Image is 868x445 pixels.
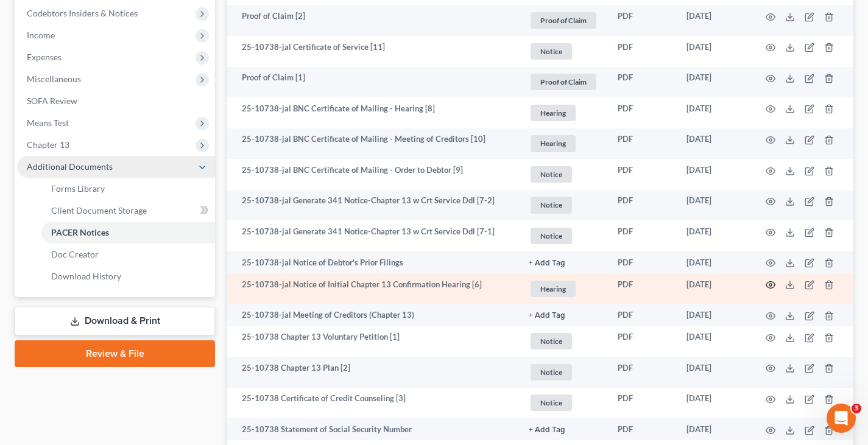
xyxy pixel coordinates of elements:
a: Proof of Claim [529,10,598,30]
span: Proof of Claim [531,12,596,29]
span: Client Document Storage [51,205,147,215]
a: + Add Tag [529,309,598,321]
td: 25-10738-jal BNC Certificate of Mailing - Order to Debtor [9] [227,159,519,190]
td: [DATE] [677,159,751,190]
td: [DATE] [677,190,751,221]
td: [DATE] [677,220,751,251]
td: 25-10738 Chapter 13 Plan [2] [227,357,519,388]
a: Notice [529,164,598,184]
td: PDF [608,220,677,251]
td: 25-10738-jal Notice of Debtor's Prior Filings [227,251,519,273]
span: Codebtors Insiders & Notices [27,8,138,18]
a: + Add Tag [529,424,598,435]
td: [DATE] [677,418,751,440]
td: PDF [608,67,677,98]
td: 25-10738-jal BNC Certificate of Mailing - Hearing [8] [227,97,519,128]
td: [DATE] [677,388,751,419]
td: PDF [608,159,677,190]
td: PDF [608,304,677,326]
span: Download History [51,271,121,281]
a: Hearing [529,103,598,123]
td: PDF [608,36,677,67]
a: Notice [529,226,598,246]
td: [DATE] [677,251,751,273]
span: Notice [531,197,572,213]
td: PDF [608,418,677,440]
a: Notice [529,331,598,351]
td: [DATE] [677,273,751,304]
span: Hearing [531,135,576,152]
td: [DATE] [677,5,751,36]
span: Hearing [531,281,576,297]
span: Chapter 13 [27,139,69,150]
td: 25-10738 Certificate of Credit Counseling [3] [227,388,519,419]
a: Hearing [529,133,598,153]
a: Hearing [529,279,598,299]
td: PDF [608,388,677,419]
a: Client Document Storage [41,200,215,222]
td: [DATE] [677,326,751,357]
span: Notice [531,394,572,411]
span: Hearing [531,105,576,121]
td: PDF [608,190,677,221]
span: Forms Library [51,183,105,194]
td: Proof of Claim [1] [227,67,519,98]
button: + Add Tag [529,312,565,320]
td: PDF [608,357,677,388]
td: PDF [608,5,677,36]
span: Notice [531,333,572,349]
a: Forms Library [41,178,215,200]
td: 25-10738-jal Meeting of Creditors (Chapter 13) [227,304,519,326]
td: 25-10738-jal Generate 341 Notice-Chapter 13 w Crt Service Ddl [7-1] [227,220,519,251]
td: 25-10738 Statement of Social Security Number [227,418,519,440]
button: + Add Tag [529,259,565,267]
td: PDF [608,97,677,128]
span: Notice [531,364,572,380]
span: SOFA Review [27,96,77,106]
td: [DATE] [677,304,751,326]
a: Download & Print [15,307,215,335]
span: Expenses [27,52,62,62]
a: Download History [41,265,215,287]
a: Notice [529,393,598,413]
td: PDF [608,326,677,357]
td: [DATE] [677,36,751,67]
a: SOFA Review [17,90,215,112]
span: Notice [531,166,572,183]
a: Doc Creator [41,244,215,265]
span: Additional Documents [27,161,113,172]
td: PDF [608,128,677,159]
span: Miscellaneous [27,74,81,84]
a: Notice [529,41,598,61]
a: Review & File [15,340,215,367]
span: Notice [531,228,572,244]
a: Notice [529,195,598,215]
span: Means Test [27,117,69,128]
td: [DATE] [677,357,751,388]
td: [DATE] [677,128,751,159]
span: Proof of Claim [531,74,596,90]
button: + Add Tag [529,426,565,434]
a: + Add Tag [529,257,598,268]
td: 25-10738-jal BNC Certificate of Mailing - Meeting of Creditors [10] [227,128,519,159]
span: Income [27,30,55,40]
td: PDF [608,251,677,273]
td: 25-10738-jal Generate 341 Notice-Chapter 13 w Crt Service Ddl [7-2] [227,190,519,221]
td: PDF [608,273,677,304]
span: 3 [852,404,861,413]
span: Notice [531,43,572,60]
a: Proof of Claim [529,72,598,92]
td: 25-10738-jal Notice of Initial Chapter 13 Confirmation Hearing [6] [227,273,519,304]
a: Notice [529,362,598,382]
span: PACER Notices [51,227,109,237]
td: [DATE] [677,97,751,128]
span: Doc Creator [51,249,99,259]
td: 25-10738 Chapter 13 Voluntary Petition [1] [227,326,519,357]
td: Proof of Claim [2] [227,5,519,36]
a: PACER Notices [41,222,215,244]
td: [DATE] [677,67,751,98]
td: 25-10738-jal Certificate of Service [11] [227,36,519,67]
iframe: Intercom live chat [827,404,856,433]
